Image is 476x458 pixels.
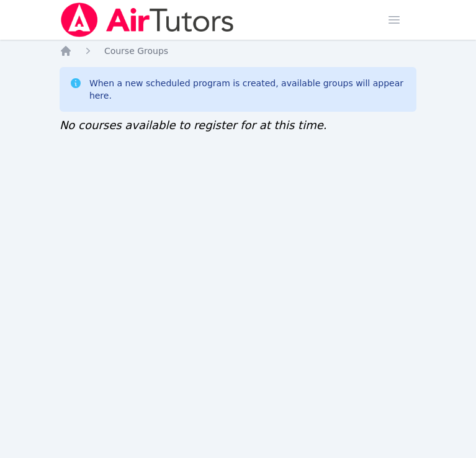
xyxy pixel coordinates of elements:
[104,46,168,56] span: Course Groups
[104,45,168,57] a: Course Groups
[60,2,235,37] img: Air Tutors
[89,77,406,102] div: When a new scheduled program is created, available groups will appear here.
[60,45,416,57] nav: Breadcrumb
[60,119,327,132] span: No courses available to register for at this time.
